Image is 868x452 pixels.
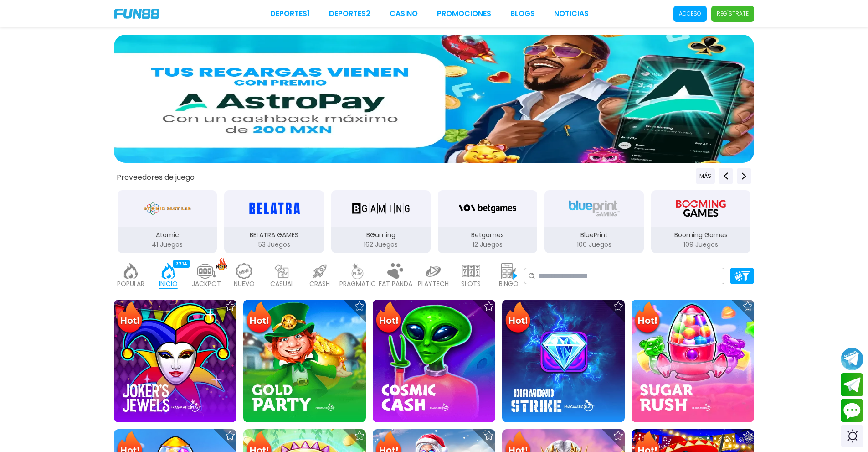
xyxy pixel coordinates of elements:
[235,263,253,279] img: new_light.webp
[373,300,495,422] img: Cosmic Cash
[270,8,310,19] a: Deportes1
[424,263,442,279] img: playtech_light.webp
[554,8,589,19] a: NOTICIAS
[544,240,644,249] p: 106 Juegos
[114,35,754,163] img: 15% de cash back pagando con AstroPay
[737,168,751,184] button: Next providers
[502,300,625,422] img: Diamond Strike
[118,230,217,240] p: Atomic
[221,189,327,254] button: BELATRA GAMES
[434,189,541,254] button: Betgames
[418,279,449,289] p: PLAYTECH
[122,263,140,279] img: popular_light.webp
[651,230,750,240] p: Booming Games
[462,263,480,279] img: slots_light.webp
[437,8,491,19] a: Promociones
[459,196,516,221] img: Betgames
[234,279,255,289] p: NUEVO
[270,279,294,289] p: CASUAL
[331,240,431,249] p: 162 Juegos
[117,172,195,182] button: Proveedores de juego
[339,279,376,289] p: PRAGMATIC
[841,373,863,397] button: Join telegram
[114,189,221,254] button: Atomic
[243,300,366,422] img: Gold Party
[510,8,535,19] a: BLOGS
[309,279,330,289] p: CRASH
[352,196,410,221] img: BGaming
[114,300,236,422] img: Joker's Jewels
[541,189,647,254] button: BluePrint
[328,189,434,254] button: BGaming
[679,10,701,18] p: Acceso
[245,196,303,221] img: BELATRA GAMES
[717,10,749,18] p: Regístrate
[841,347,863,371] button: Join telegram channel
[216,258,227,270] img: hot
[438,230,537,240] p: Betgames
[244,301,274,336] img: Hot
[696,168,715,184] button: Previous providers
[632,301,662,336] img: Hot
[159,279,178,289] p: INICIO
[672,196,729,221] img: Booming Games
[651,240,750,249] p: 109 Juegos
[379,279,412,289] p: FAT PANDA
[115,301,144,336] img: Hot
[499,279,519,289] p: BINGO
[117,279,144,289] p: POPULAR
[374,301,403,336] img: Hot
[719,168,733,184] button: Previous providers
[841,399,863,422] button: Contact customer service
[386,263,405,279] img: fat_panda_light.webp
[159,263,178,279] img: home_active.webp
[224,240,324,249] p: 53 Juegos
[114,9,159,19] img: Company Logo
[544,230,644,240] p: BluePrint
[647,189,754,254] button: Booming Games
[461,279,481,289] p: SLOTS
[438,240,537,249] p: 12 Juegos
[841,425,863,447] div: Switch theme
[192,279,221,289] p: JACKPOT
[273,263,291,279] img: casual_light.webp
[632,300,754,422] img: Sugar Rush
[329,8,370,19] a: Deportes2
[173,260,190,268] div: 7214
[503,301,533,336] img: Hot
[500,263,518,279] img: bingo_light.webp
[565,196,623,221] img: BluePrint
[311,263,329,279] img: crash_light.webp
[118,240,217,249] p: 41 Juegos
[142,196,193,221] img: Atomic
[734,271,750,281] img: Platform Filter
[390,8,418,19] a: CASINO
[349,263,367,279] img: pragmatic_light.webp
[331,230,431,240] p: BGaming
[197,263,216,279] img: jackpot_light.webp
[224,230,324,240] p: BELATRA GAMES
